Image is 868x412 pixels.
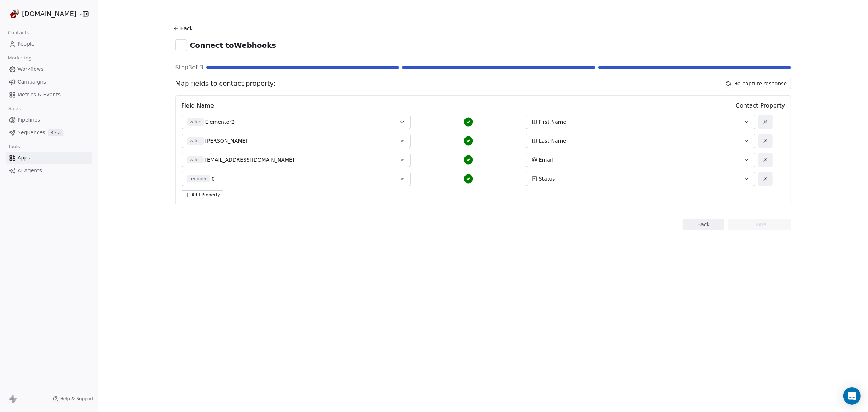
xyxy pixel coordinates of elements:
[736,101,785,110] span: Contact Property
[5,53,35,63] span: Marketing
[539,156,553,163] span: Email
[205,118,235,126] span: Elementor2
[17,65,44,73] span: Workflows
[6,114,92,126] a: Pipelines
[172,22,196,35] button: Back
[728,219,791,230] button: Done
[175,79,276,88] span: Map fields to contact property:
[17,167,42,174] span: AI Agents
[539,175,555,182] span: Status
[205,137,248,145] span: [PERSON_NAME]
[190,40,276,50] span: Connect to Webhooks
[182,101,214,110] span: Field Name
[6,63,92,75] a: Workflows
[5,27,32,38] span: Contacts
[53,396,94,402] a: Help & Support
[182,190,223,199] button: Add Property
[6,152,92,164] a: Apps
[175,63,203,72] span: Step 3 of 3
[6,89,92,101] a: Metrics & Events
[6,165,92,177] a: AI Agents
[5,103,24,114] span: Sales
[6,127,92,139] a: SequencesBeta
[211,175,215,182] span: 0
[17,40,35,48] span: People
[17,116,40,124] span: Pipelines
[683,219,724,230] button: Back
[843,387,861,405] div: Open Intercom Messenger
[22,9,77,19] span: [DOMAIN_NAME]
[9,8,78,20] button: [DOMAIN_NAME]
[6,38,92,50] a: People
[17,129,45,136] span: Sequences
[60,396,94,402] span: Help & Support
[539,118,566,126] span: First Name
[17,154,30,162] span: Apps
[187,118,204,126] span: value
[187,175,210,182] span: required
[539,137,566,145] span: Last Name
[5,141,23,152] span: Tools
[178,42,185,49] img: webhooks.svg
[17,91,61,99] span: Metrics & Events
[10,9,19,18] img: logomanalone.png
[721,78,791,89] button: Re-capture response
[17,78,46,86] span: Campaigns
[48,129,63,136] span: Beta
[187,156,204,163] span: value
[6,76,92,88] a: Campaigns
[205,156,295,163] span: [EMAIL_ADDRESS][DOMAIN_NAME]
[187,137,204,145] span: value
